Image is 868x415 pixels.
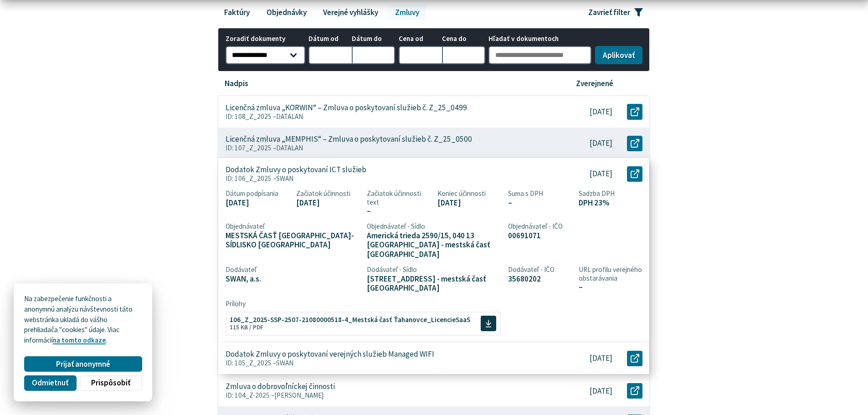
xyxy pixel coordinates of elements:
[367,206,431,216] span: –
[276,359,293,367] span: SWAN
[367,266,501,274] span: Dodávateľ - Sídlo
[226,46,305,64] select: Zoradiť dokumenty
[226,134,472,144] p: Licenčná zmluva „MEMPHIS“ – Zmluva o poskytovaní služieb č. Z_25_0500
[296,190,360,198] span: Začiatok účinnosti
[437,190,501,198] span: Koniec účinnosti
[579,198,642,208] span: DPH 23%
[399,35,442,43] span: Cena od
[56,359,110,369] span: Prijať anonymné
[590,107,612,117] p: [DATE]
[399,46,442,64] input: Cena od
[226,382,335,391] p: Zmluva o dobrovoľníckej činnosti
[488,35,591,43] span: Hľadať v dokumentoch
[508,274,572,284] span: 35680202
[24,375,76,391] button: Odmietnuť
[226,174,548,183] p: ID: 106_Z_2025 –
[225,79,248,88] p: Nadpis
[226,266,360,274] span: Dodávateľ
[274,391,324,400] span: [PERSON_NAME]
[588,8,630,17] span: Zavrieť filter
[226,190,289,198] span: Dátum podpísania
[260,5,313,20] a: Objednávky
[352,35,395,43] span: Dátum do
[308,35,352,43] span: Dátum od
[80,375,142,391] button: Prispôsobiť
[226,113,548,121] p: ID: 108_Z_2025 –
[317,5,385,20] a: Verejné vyhlášky
[226,300,643,308] span: Prílohy
[581,5,650,20] button: Zavrieť filter
[308,46,352,64] input: Dátum od
[226,359,548,367] p: ID: 105_Z_2025 –
[226,165,366,174] p: Dodatok Zmluvy o poskytovaní ICT služieb
[579,266,642,282] span: URL profilu verejného obstarávania
[226,391,548,400] p: ID: 104_Z-2025 –
[590,386,612,396] p: [DATE]
[226,198,289,208] span: [DATE]
[437,198,501,208] span: [DATE]
[442,35,485,43] span: Cena do
[230,316,470,323] span: 106_Z_2025-SSP-2507-21080000518-4_Mestská časť Ťahanovce_LicencieSaaS
[579,190,642,198] span: Sadzba DPH
[32,378,68,388] span: Odmietnuť
[226,223,360,231] span: Objednávateľ
[508,266,572,274] span: Dodávateľ - IČO
[276,143,303,152] span: DATALAN
[226,144,548,152] p: ID: 107_Z_2025 –
[230,323,263,331] span: 115 KB / PDF
[276,174,293,183] span: SWAN
[367,190,431,206] span: Začiatok účinnosti text
[388,5,426,20] a: Zmluvy
[296,198,360,208] span: [DATE]
[226,35,305,43] span: Zoradiť dokumenty
[508,198,572,208] span: –
[442,46,485,64] input: Cena do
[226,349,434,359] p: Dodatok Zmluvy o poskytovaní verejných služieb Managed WIFI
[367,274,501,293] span: [STREET_ADDRESS] - mestská časť [GEOGRAPHIC_DATA]
[276,112,303,121] span: DATALAN
[508,223,572,231] span: Objednávateľ - IČO
[53,336,106,344] a: na tomto odkaze
[24,356,142,372] button: Prijať anonymné
[24,294,142,346] p: Na zabezpečenie funkčnosti a anonymnú analýzu návštevnosti táto webstránka ukladá do vášho prehli...
[91,378,130,388] span: Prispôsobiť
[226,274,360,284] span: SWAN, a.s.
[590,138,612,148] p: [DATE]
[508,231,572,240] span: 00691071
[590,354,612,364] p: [DATE]
[367,223,501,231] span: Objednávateľ - Sídlo
[488,46,591,64] input: Hľadať v dokumentoch
[579,282,642,292] span: –
[226,103,467,113] p: Licenčná zmluva „KORWIN“ – Zmluva o poskytovaní služieb č. Z_25_0499
[226,312,501,336] a: 106_Z_2025-SSP-2507-21080000518-4_Mestská časť Ťahanovce_LicencieSaaS 115 KB / PDF
[367,231,501,259] span: Americká trieda 2590/15, 040 13 [GEOGRAPHIC_DATA] - mestská časť [GEOGRAPHIC_DATA]
[576,79,613,88] p: Zverejnené
[217,5,256,20] a: Faktúry
[508,190,572,198] span: Suma s DPH
[595,46,642,64] button: Aplikovať
[226,231,360,250] span: MESTSKÁ ČASŤ [GEOGRAPHIC_DATA]-SÍDLISKO [GEOGRAPHIC_DATA]
[590,169,612,179] p: [DATE]
[352,46,395,64] input: Dátum do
